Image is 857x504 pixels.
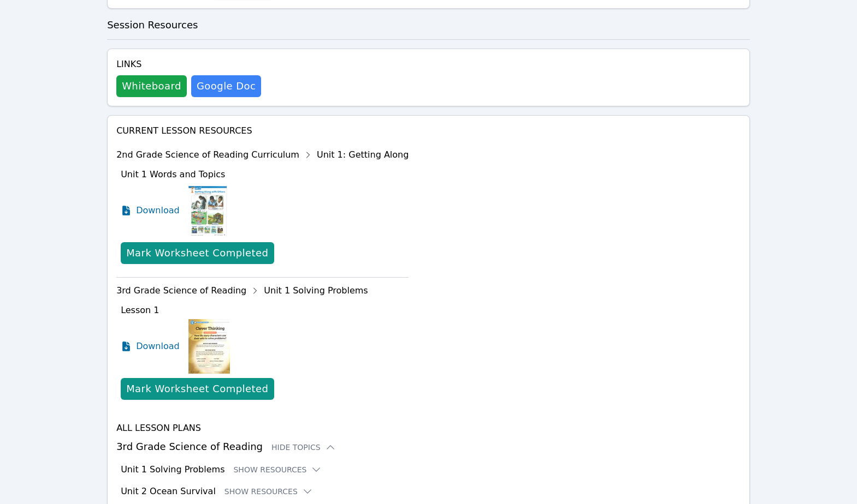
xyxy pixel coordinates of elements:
[121,242,274,264] button: Mark Worksheet Completed
[116,124,741,137] h4: Current Lesson Resources
[107,17,750,33] h3: Session Resources
[116,282,409,299] div: 3rd Grade Science of Reading Unit 1 Solving Problems
[188,319,230,374] img: Lesson 1
[121,183,180,238] a: Download
[224,486,313,497] button: Show Resources
[116,146,409,164] div: 2nd Grade Science of Reading Curriculum Unit 1: Getting Along
[126,245,268,261] div: Mark Worksheet Completed
[121,485,216,498] h3: Unit 2 Ocean Survival
[271,442,336,453] button: Hide Topics
[121,378,274,400] button: Mark Worksheet Completed
[116,439,741,454] h3: 3rd Grade Science of Reading
[121,305,159,315] span: Lesson 1
[121,463,224,476] h3: Unit 1 Solving Problems
[136,340,180,353] span: Download
[126,381,268,397] div: Mark Worksheet Completed
[191,75,261,97] a: Google Doc
[121,319,180,374] a: Download
[188,183,227,238] img: Unit 1 Words and Topics
[233,464,322,475] button: Show Resources
[136,204,180,217] span: Download
[116,58,261,71] h4: Links
[116,422,741,435] h4: All Lesson Plans
[121,169,225,179] span: Unit 1 Words and Topics
[116,75,187,97] button: Whiteboard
